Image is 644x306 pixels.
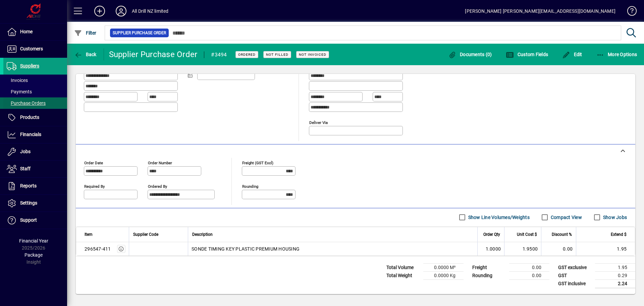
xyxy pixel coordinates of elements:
[447,48,494,60] button: Documents (0)
[595,271,635,279] td: 0.29
[423,271,464,279] td: 0.0000 Kg
[113,30,166,36] span: Supplier Purchase Order
[299,52,326,57] span: Not Invoiced
[517,231,537,238] span: Unit Cost $
[383,271,423,279] td: Total Weight
[74,30,97,36] span: Filter
[483,231,500,238] span: Order Qty
[504,48,550,60] button: Custom Fields
[20,166,31,171] span: Staff
[611,231,627,238] span: Extend $
[242,160,273,165] mat-label: Freight (GST excl)
[576,242,635,256] td: 1.95
[20,29,33,34] span: Home
[3,161,67,177] a: Staff
[20,115,39,120] span: Products
[3,143,67,160] a: Jobs
[238,52,256,57] span: Ordered
[509,263,549,271] td: 0.00
[242,184,258,188] mat-label: Rounding
[622,1,636,23] a: Knowledge Base
[3,86,67,97] a: Payments
[20,132,41,137] span: Financials
[465,6,615,16] div: [PERSON_NAME] [PERSON_NAME][EMAIL_ADDRESS][DOMAIN_NAME]
[477,242,504,256] td: 1.0000
[3,41,67,57] a: Customers
[309,120,328,125] mat-label: Deliver via
[423,263,464,271] td: 0.0000 M³
[74,52,97,57] span: Back
[89,5,110,17] button: Add
[20,63,39,69] span: Suppliers
[72,48,98,60] button: Back
[469,263,509,271] td: Freight
[595,279,635,288] td: 2.24
[7,78,28,83] span: Invoices
[552,231,572,238] span: Discount %
[211,49,227,60] div: #3494
[595,263,635,271] td: 1.95
[110,5,132,17] button: Profile
[67,48,104,60] app-page-header-button: Back
[20,217,37,223] span: Support
[3,75,67,86] a: Invoices
[192,231,213,238] span: Description
[3,24,67,40] a: Home
[3,195,67,212] a: Settings
[133,231,158,238] span: Supplier Code
[3,178,67,194] a: Reports
[549,214,582,221] label: Compact View
[469,271,509,279] td: Rounding
[132,6,169,16] div: All Drill NZ limited
[560,48,584,60] button: Edit
[84,184,105,188] mat-label: Required by
[596,52,637,57] span: More Options
[509,271,549,279] td: 0.00
[506,52,548,57] span: Custom Fields
[555,279,595,288] td: GST inclusive
[19,238,48,244] span: Financial Year
[467,214,530,221] label: Show Line Volumes/Weights
[20,149,31,154] span: Jobs
[20,46,43,51] span: Customers
[266,52,288,57] span: Not Filled
[109,49,198,60] div: Supplier Purchase Order
[24,252,43,258] span: Package
[555,263,595,271] td: GST exclusive
[148,160,172,165] mat-label: Order number
[148,184,167,188] mat-label: Ordered by
[7,100,46,106] span: Purchase Orders
[72,27,98,39] button: Filter
[192,246,300,252] span: SONDE TIMING KEY PLASTIC PREMIUM HOUSING
[383,263,423,271] td: Total Volume
[541,242,576,256] td: 0.00
[85,246,111,252] div: 296547-411
[602,214,627,221] label: Show Jobs
[20,200,37,206] span: Settings
[562,52,582,57] span: Edit
[20,183,37,188] span: Reports
[7,89,32,94] span: Payments
[84,160,103,165] mat-label: Order date
[555,271,595,279] td: GST
[504,242,541,256] td: 1.9500
[3,97,67,109] a: Purchase Orders
[448,52,492,57] span: Documents (0)
[3,109,67,126] a: Products
[85,231,93,238] span: Item
[3,126,67,143] a: Financials
[595,48,639,60] button: More Options
[3,212,67,229] a: Support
